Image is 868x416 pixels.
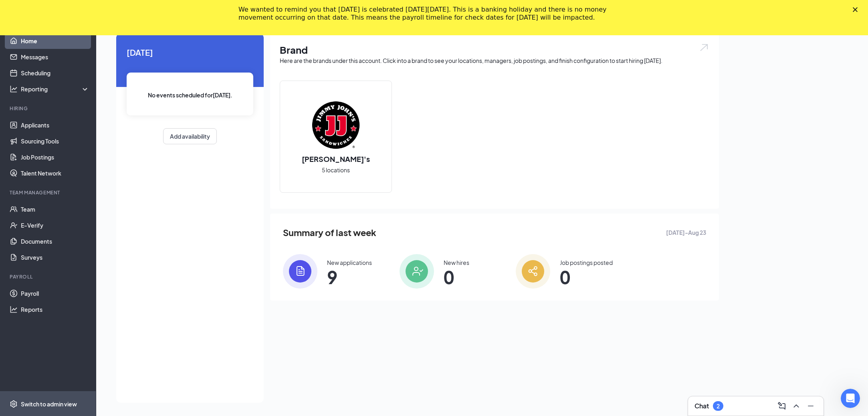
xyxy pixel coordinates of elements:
button: ChevronUp [790,400,803,412]
img: icon [400,254,434,289]
div: Here are the brands under this account. Click into a brand to see your locations, managers, job p... [280,57,709,65]
span: [DATE] - Aug 23 [666,228,706,237]
span: Summary of last week [283,226,376,240]
div: Team Management [10,189,88,196]
div: Hiring [10,105,88,112]
img: icon [283,254,317,289]
span: 0 [560,270,613,284]
div: 2 [717,403,720,410]
div: New hires [444,258,469,267]
a: E-Verify [21,217,89,233]
a: Documents [21,233,89,249]
button: Add availability [163,128,217,144]
a: Talent Network [21,165,89,181]
svg: ComposeMessage [777,401,787,411]
span: No events scheduled for [DATE] . [148,91,232,99]
div: Switch to admin view [21,400,77,408]
a: Messages [21,49,89,65]
img: Jimmy John's [310,99,361,151]
h1: Brand [280,43,709,57]
a: Team [21,201,89,217]
a: Home [21,33,89,49]
span: [DATE] [127,46,253,59]
svg: Settings [10,400,18,408]
svg: Analysis [10,85,18,93]
div: Job postings posted [560,258,613,267]
a: Scheduling [21,65,89,81]
a: Job Postings [21,149,89,165]
a: Reports [21,301,89,317]
div: New applications [327,258,372,267]
a: Surveys [21,249,89,265]
span: 0 [444,270,469,284]
button: ComposeMessage [775,400,788,412]
img: icon [516,254,550,289]
a: Payroll [21,285,89,301]
a: Sourcing Tools [21,133,89,149]
div: Reporting [21,85,90,93]
span: 5 locations [322,166,350,174]
a: Applicants [21,117,89,133]
svg: Minimize [806,401,816,411]
div: Close [853,7,861,12]
h2: [PERSON_NAME]'s [294,154,378,164]
span: 9 [327,270,372,284]
img: open.6027fd2a22e1237b5b06.svg [699,43,709,52]
div: Payroll [10,273,88,280]
div: We wanted to remind you that [DATE] is celebrated [DATE][DATE]. This is a banking holiday and the... [238,6,617,22]
button: Minimize [804,400,817,412]
h3: Chat [694,402,709,410]
iframe: Intercom live chat [841,389,860,408]
svg: ChevronUp [791,401,801,411]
